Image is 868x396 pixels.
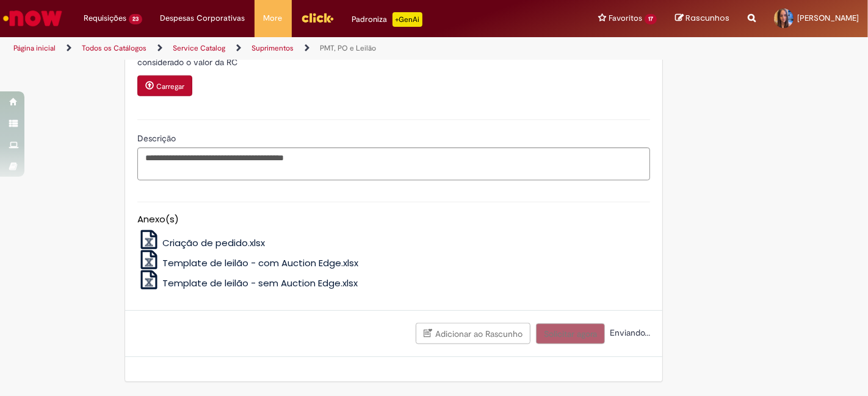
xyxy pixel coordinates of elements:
a: Suprimentos [251,43,294,53]
img: click_logo_yellow_360x200.png [301,9,334,27]
span: Despesas Corporativas [161,12,245,24]
textarea: Descrição [137,147,650,180]
span: Template de leilão - com Auction Edge.xlsx [162,256,358,269]
span: More [264,12,283,24]
a: Criação de pedido.xlsx [137,236,266,249]
span: Enviando... [607,327,650,338]
small: Carregar [156,82,184,91]
span: Template de leilão - sem Auction Edge.xlsx [162,277,358,289]
ul: Trilhas de página [9,37,570,60]
a: Todos os Catálogos [82,43,146,53]
a: Template de leilão - com Auction Edge.xlsx [137,256,359,269]
p: +GenAi [392,12,422,27]
a: Rascunhos [675,13,729,24]
span: Requisições [84,12,126,24]
img: ServiceNow [1,6,64,30]
span: Anexar evidência de negociação que nos ajude a calcular o preço net para o pedido - caso não seja... [137,44,607,68]
a: Service Catalog [173,43,225,53]
button: Carregar anexo de Anexar evidência de negociação que nos ajude a calcular o preço net para o pedi... [137,76,192,96]
a: Template de leilão - sem Auction Edge.xlsx [137,277,358,289]
span: Rascunhos [685,12,729,24]
a: Página inicial [13,43,56,53]
span: Descrição [137,133,178,144]
span: 23 [129,14,142,24]
div: Padroniza [352,12,422,27]
span: [PERSON_NAME] [797,13,859,23]
a: PMT, PO e Leilão [320,43,376,53]
h5: Anexo(s) [137,214,650,225]
span: Criação de pedido.xlsx [162,236,265,249]
span: Favoritos [609,12,642,24]
span: 17 [645,14,657,24]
